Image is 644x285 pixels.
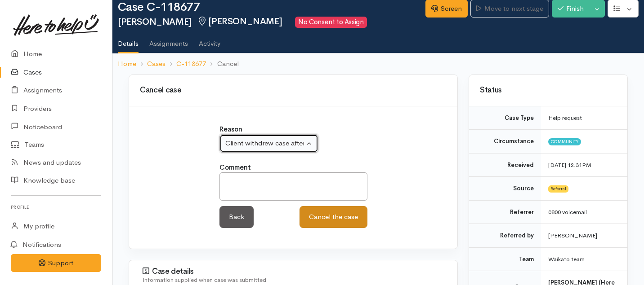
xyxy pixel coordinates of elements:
td: 0800 voicemail [541,200,627,224]
h2: [PERSON_NAME] [118,17,425,28]
li: Cancel [206,59,238,69]
h6: Profile [11,201,101,213]
a: C-118677 [176,59,206,69]
nav: breadcrumb [112,53,644,75]
span: Community [548,138,581,145]
label: Reason [219,124,242,135]
a: Home [118,59,136,69]
td: [PERSON_NAME] [541,224,627,248]
span: No Consent to Assign [295,17,367,28]
time: [DATE] 12:31PM [548,161,591,169]
span: [PERSON_NAME] [197,16,282,27]
h1: Case C-118677 [118,1,425,14]
td: Case Type [469,106,541,130]
td: Team [469,247,541,271]
h3: Case details [143,267,447,276]
a: Assignments [149,28,188,53]
a: Activity [199,28,220,53]
h3: Cancel case [134,86,452,95]
h3: Status [480,86,617,95]
td: Referrer [469,200,541,224]
a: Details [118,28,139,54]
div: Client withdrew case after contact from a team member [225,138,304,149]
button: Cancel the case [300,206,367,228]
td: Help request [541,106,627,130]
td: Received [469,153,541,177]
a: Cases [147,59,165,69]
td: Referred by [469,224,541,248]
td: Source [469,177,541,201]
button: Support [11,254,101,272]
label: Comment [219,162,251,173]
div: Information supplied when case was submitted [143,276,447,285]
button: Client withdrew case after contact from a team member [219,134,318,153]
td: Circumstance [469,130,541,153]
span: Referral [548,185,568,193]
a: Back [219,206,254,228]
span: Waikato team [548,255,585,263]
